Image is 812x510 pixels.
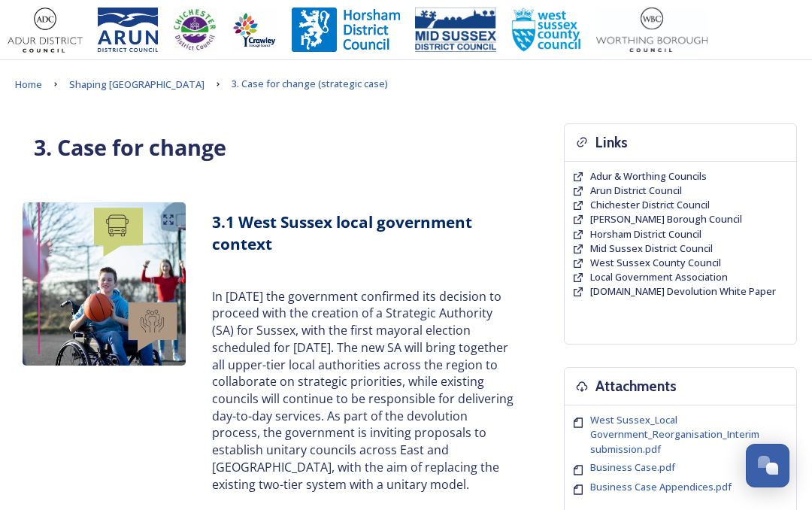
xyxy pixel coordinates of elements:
[415,8,496,53] img: 150ppimsdc%20logo%20blue.png
[8,8,83,53] img: Adur%20logo%20%281%29.jpeg
[590,413,759,455] span: West Sussex_Local Government_Reorganisation_Interim submission.pdf
[34,132,226,162] strong: 3. Case for change
[232,8,277,53] img: Crawley%20BC%20logo.jpg
[232,77,388,90] span: 3. Case for change (strategic case)
[590,212,742,226] span: [PERSON_NAME] Borough Council
[590,270,728,284] a: Local Government Association
[590,480,732,493] span: Business Case Appendices.pdf
[69,75,205,93] a: Shaping [GEOGRAPHIC_DATA]
[590,284,776,299] a: [DOMAIN_NAME] Devolution White Paper
[590,241,713,256] a: Mid Sussex District Council
[292,8,400,53] img: Horsham%20DC%20Logo.jpg
[15,75,42,93] a: Home
[590,169,707,183] span: Adur & Worthing Councils
[590,184,682,197] span: Arun District Council
[212,288,515,493] p: In [DATE] the government confirmed its decision to proceed with the creation of a Strategic Autho...
[590,460,675,474] span: Business Case.pdf
[212,211,476,255] strong: 3.1 ﻿West Sussex local government context
[511,8,582,53] img: WSCCPos-Spot-25mm.jpg
[590,227,701,241] span: Horsham District Council
[15,77,42,91] span: Home
[69,77,205,91] span: Shaping [GEOGRAPHIC_DATA]
[590,227,701,241] a: Horsham District Council
[590,256,721,270] a: West Sussex County Council
[595,132,628,153] h3: Links
[590,241,713,255] span: Mid Sussex District Council
[590,270,728,284] span: Local Government Association
[596,8,707,53] img: Worthing_Adur%20%281%29.jpg
[590,198,710,212] a: Chichester District Council
[746,444,789,487] button: Open Chat
[590,169,707,184] a: Adur & Worthing Councils
[98,8,158,53] img: Arun%20District%20Council%20logo%20blue%20CMYK.jpg
[173,8,217,53] img: CDC%20Logo%20-%20you%20may%20have%20a%20better%20version.jpg
[590,212,742,226] a: [PERSON_NAME] Borough Council
[590,184,682,198] a: Arun District Council
[590,284,776,298] span: [DOMAIN_NAME] Devolution White Paper
[590,256,721,269] span: West Sussex County Council
[595,375,677,397] h3: Attachments
[590,198,710,211] span: Chichester District Council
